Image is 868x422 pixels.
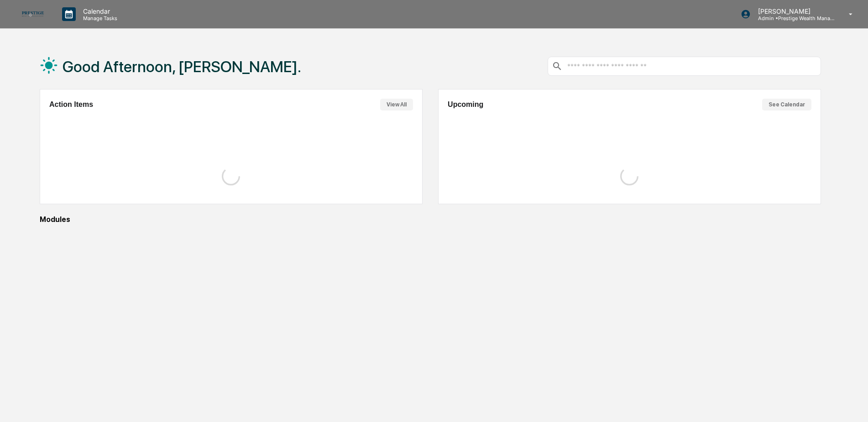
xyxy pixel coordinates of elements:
[380,99,413,111] button: View All
[751,15,836,21] p: Admin • Prestige Wealth Management
[76,15,122,21] p: Manage Tasks
[22,11,44,17] img: logo
[63,58,301,76] h1: Good Afternoon, [PERSON_NAME].
[40,215,821,224] div: Modules
[762,99,811,111] button: See Calendar
[49,100,93,109] h2: Action Items
[76,7,122,15] p: Calendar
[751,7,836,15] p: [PERSON_NAME]
[448,100,483,109] h2: Upcoming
